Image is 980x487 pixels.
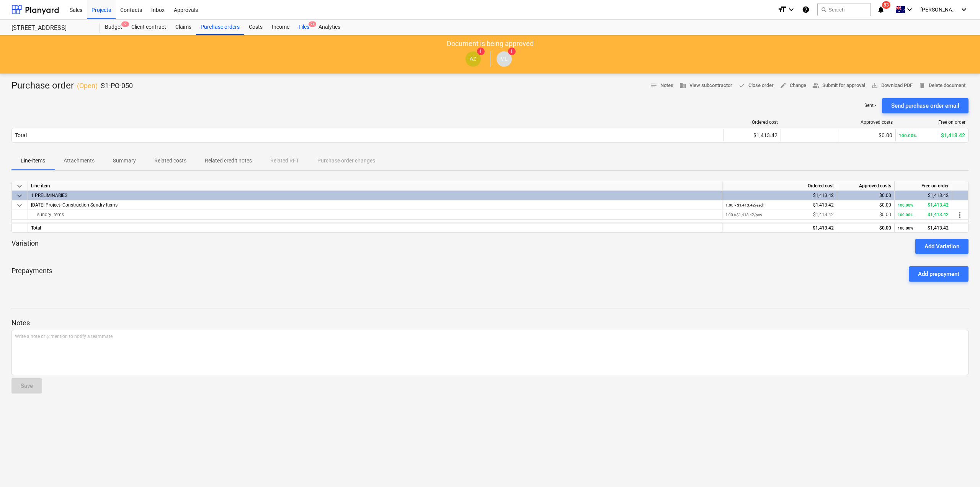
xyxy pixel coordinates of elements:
div: Ordered cost [727,120,778,125]
div: Free on order [895,181,952,191]
iframe: Chat Widget [942,450,980,487]
span: Delete document [919,81,965,90]
a: Income [267,20,294,35]
div: $0.00 [840,200,891,210]
span: search [821,7,827,13]
div: $1,413.42 [727,132,777,138]
small: 100.00% [898,203,913,207]
span: delete [919,82,926,89]
button: Submit for approval [809,80,868,92]
div: $1,413.42 [898,210,949,220]
div: Files [294,20,314,35]
div: $1,413.42 [725,200,834,210]
p: Related costs [154,157,186,165]
div: Purchase order [11,80,133,92]
button: Add Variation [915,239,969,254]
div: $1,413.42 [898,191,949,200]
i: keyboard_arrow_down [787,5,796,14]
div: Total [28,223,722,232]
span: Submit for approval [812,81,865,90]
a: Costs [244,20,267,35]
p: Variation [11,239,39,254]
i: notifications [877,5,885,14]
p: Related credit notes [205,157,252,165]
span: more_vert [955,210,964,220]
small: 100.00% [899,133,917,138]
i: keyboard_arrow_down [959,5,969,14]
span: keyboard_arrow_down [15,182,24,191]
span: edit [780,82,787,89]
span: 83 [882,1,890,9]
a: Client contract [127,20,171,35]
small: 100.00% [898,226,913,230]
div: $0.00 [840,191,891,200]
div: Line-item [28,181,722,191]
div: $1,413.42 [725,210,834,220]
a: Analytics [314,20,345,35]
p: ( Open ) [77,81,98,90]
div: 1 PRELIMINARIES [31,191,719,200]
div: $0.00 [840,223,891,233]
a: Budget9 [100,20,127,35]
div: Matt Lebon [497,51,512,67]
button: Add prepayment [909,266,969,282]
p: Prepayments [11,266,52,282]
div: $0.00 [840,210,891,220]
small: 1.00 × $1,413.42 / each [725,203,764,207]
span: people_alt [812,82,819,89]
div: Free on order [899,120,965,125]
span: keyboard_arrow_down [15,191,24,200]
span: business [679,82,686,89]
span: View subcontractor [679,81,732,90]
div: Approved costs [837,181,895,191]
small: 100.00% [898,213,913,217]
span: 9 [121,21,129,27]
div: Send purchase order email [891,101,959,111]
span: 9+ [309,21,316,27]
button: Delete document [916,80,969,92]
small: 1.00 × $1,413.42 / pcs [725,213,762,217]
div: $0.00 [841,132,892,138]
button: Notes [647,80,676,92]
div: Total [15,132,27,138]
p: Sent : - [864,102,876,109]
a: Files9+ [294,20,314,35]
p: Attachments [64,157,95,165]
p: Line-items [21,157,45,165]
span: keyboard_arrow_down [15,201,24,210]
div: Approved costs [841,120,893,125]
div: $1,413.42 [898,223,949,233]
button: Close order [735,80,777,92]
span: Download PDF [871,81,913,90]
button: View subcontractor [676,80,735,92]
span: Close order [738,81,774,90]
span: 1 [477,48,485,55]
span: save_alt [871,82,878,89]
span: Change [780,81,806,90]
button: Change [777,80,809,92]
div: Budget [100,20,127,35]
button: Search [817,3,871,16]
div: Ordered cost [722,181,837,191]
a: Claims [171,20,196,35]
i: Knowledge base [802,5,810,14]
span: 1 [508,48,516,55]
p: S1-PO-050 [101,81,133,90]
p: Summary [113,157,136,165]
a: Purchase orders [196,20,244,35]
i: format_size [777,5,787,14]
p: Document is being approved [447,39,534,48]
div: Add Variation [924,241,959,251]
div: $1,413.42 [725,223,834,233]
span: AZ [470,56,476,62]
span: [PERSON_NAME] [920,7,959,13]
div: $1,413.42 [725,191,834,200]
span: Notes [650,81,673,90]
